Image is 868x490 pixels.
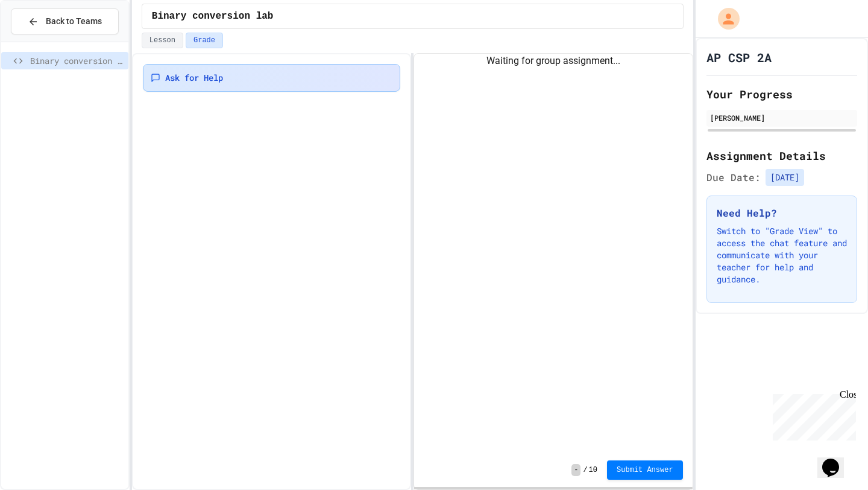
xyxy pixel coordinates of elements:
h1: AP CSP 2A [706,49,772,66]
h2: Assignment Details [706,147,857,164]
h3: Need Help? [717,206,847,220]
div: [PERSON_NAME] [710,112,854,123]
div: Chat with us now!Close [5,5,83,77]
button: Lesson [142,33,183,48]
button: Grade [186,33,223,48]
button: Back to Teams [11,8,119,34]
span: Submit Answer [617,465,673,475]
span: Ask for Help [165,72,223,84]
p: Switch to "Grade View" to access the chat feature and communicate with your teacher for help and ... [717,225,847,285]
iframe: chat widget [817,442,856,478]
span: Binary conversion lab [30,54,124,67]
button: Submit Answer [607,460,683,480]
span: - [571,464,580,476]
span: 10 [589,465,597,475]
div: My Account [705,5,743,33]
h2: Your Progress [706,86,857,103]
div: Waiting for group assignment... [414,54,692,68]
span: [DATE] [766,169,804,186]
span: Back to Teams [46,15,102,28]
iframe: chat widget [768,389,856,441]
span: Binary conversion lab [152,9,274,24]
span: / [583,465,587,475]
span: Due Date: [706,170,761,185]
